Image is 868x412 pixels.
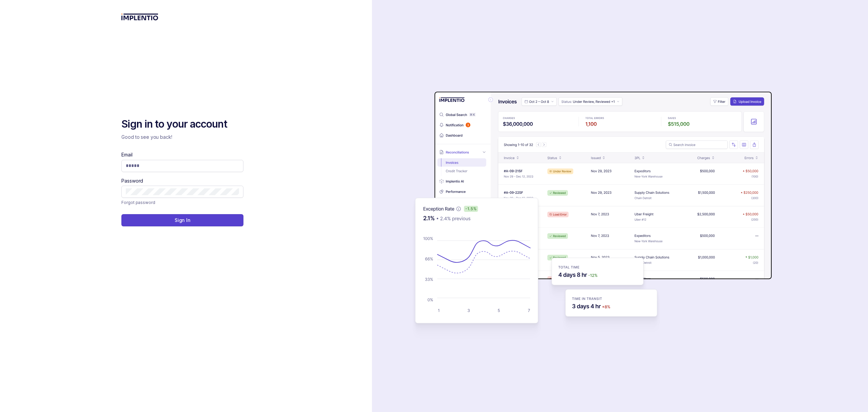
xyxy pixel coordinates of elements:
[121,134,243,141] p: Good to see you back!
[121,177,143,184] label: Password
[175,217,191,224] p: Sign In
[391,70,774,342] img: signin-background.svg
[121,214,243,226] button: Sign In
[121,199,155,206] a: Link Forgot password
[121,151,132,158] label: Email
[121,14,158,20] img: logo
[121,199,155,206] p: Forgot password
[121,117,243,131] h2: Sign in to your account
